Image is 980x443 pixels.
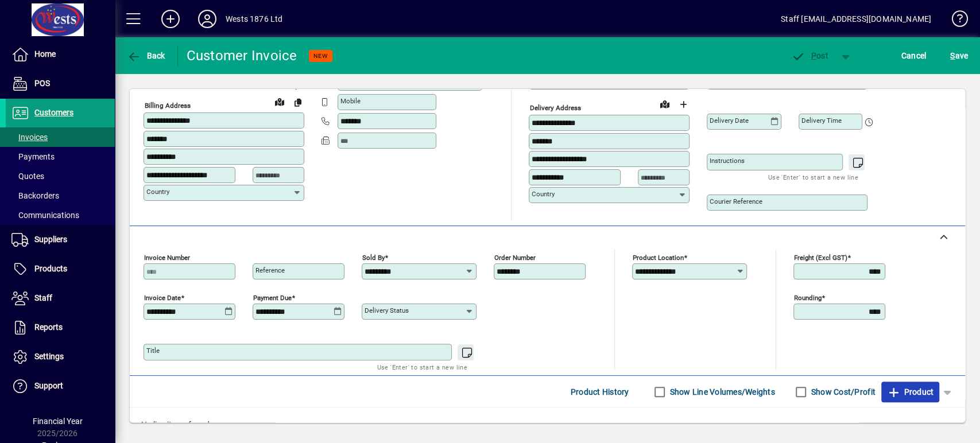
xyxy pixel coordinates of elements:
[785,45,834,66] button: Post
[6,313,115,342] a: Reports
[947,45,971,66] button: Save
[11,152,55,161] span: Payments
[377,360,467,374] mat-hint: Use 'Enter' to start a new line
[566,382,634,402] button: Product History
[127,51,165,60] span: Back
[6,372,115,401] a: Support
[11,191,59,200] span: Backorders
[124,45,168,66] button: Back
[34,352,64,361] span: Settings
[571,383,629,401] span: Product History
[781,10,931,28] div: Staff [EMAIL_ADDRESS][DOMAIN_NAME]
[11,133,48,142] span: Invoices
[791,51,828,60] span: ost
[6,226,115,254] a: Suppliers
[340,97,361,105] mat-label: Mobile
[255,266,285,274] mat-label: Reference
[881,382,939,402] button: Product
[34,293,52,302] span: Staff
[6,127,115,147] a: Invoices
[146,347,160,355] mat-label: Title
[710,197,762,205] mat-label: Courier Reference
[6,343,115,371] a: Settings
[146,188,169,196] mat-label: Country
[34,235,67,244] span: Suppliers
[656,95,674,113] a: View on map
[34,264,67,273] span: Products
[943,2,966,40] a: Knowledge Base
[532,190,555,198] mat-label: Country
[950,51,955,60] span: S
[34,381,63,390] span: Support
[226,10,282,28] div: Wests 1876 Ltd
[144,294,181,302] mat-label: Invoice date
[6,205,115,225] a: Communications
[189,9,226,29] button: Profile
[152,9,189,29] button: Add
[11,211,79,220] span: Communications
[811,51,816,60] span: P
[6,40,115,69] a: Home
[950,46,968,65] span: ave
[34,322,63,332] span: Reports
[11,172,44,181] span: Quotes
[710,116,749,125] mat-label: Delivery date
[34,79,50,88] span: POS
[794,254,847,262] mat-label: Freight (excl GST)
[115,45,178,66] app-page-header-button: Back
[801,116,842,125] mat-label: Delivery time
[887,383,933,401] span: Product
[901,46,927,65] span: Cancel
[6,166,115,186] a: Quotes
[34,49,56,59] span: Home
[253,294,292,302] mat-label: Payment due
[270,92,289,111] a: View on map
[130,407,965,442] div: No line items found
[289,93,307,111] button: Copy to Delivery address
[6,69,115,98] a: POS
[34,108,73,117] span: Customers
[6,284,115,313] a: Staff
[313,52,328,60] span: NEW
[633,254,684,262] mat-label: Product location
[809,386,876,398] label: Show Cost/Profit
[710,157,745,165] mat-label: Instructions
[6,255,115,283] a: Products
[668,386,775,398] label: Show Line Volumes/Weights
[365,306,409,314] mat-label: Delivery status
[898,45,929,66] button: Cancel
[6,186,115,205] a: Backorders
[794,294,822,302] mat-label: Rounding
[768,170,858,184] mat-hint: Use 'Enter' to start a new line
[6,147,115,166] a: Payments
[494,254,536,262] mat-label: Order number
[674,95,692,114] button: Choose address
[144,254,190,262] mat-label: Invoice number
[187,46,297,65] div: Customer Invoice
[362,254,385,262] mat-label: Sold by
[33,417,83,426] span: Financial Year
